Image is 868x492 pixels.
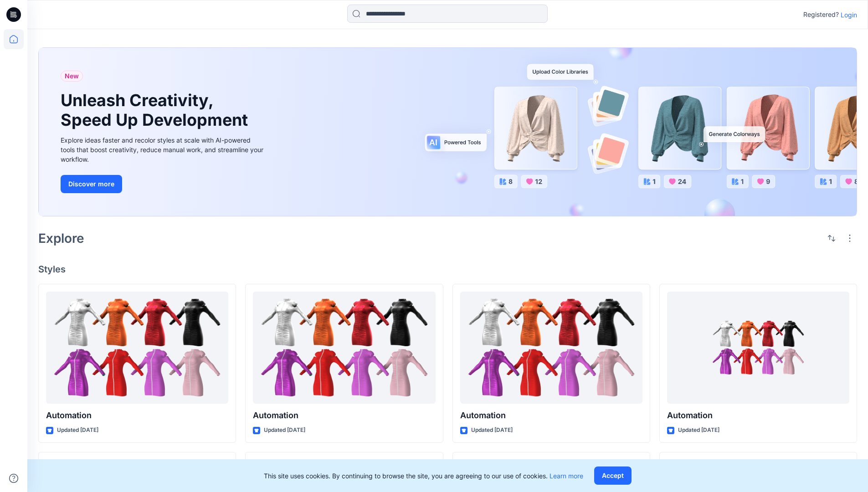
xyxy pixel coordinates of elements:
[46,292,228,404] a: Automation
[61,135,266,164] div: Explore ideas faster and recolor styles at scale with AI-powered tools that boost creativity, red...
[46,409,228,422] p: Automation
[65,71,79,82] span: New
[678,425,719,435] p: Updated [DATE]
[667,292,849,404] a: Automation
[550,472,583,480] a: Learn more
[253,292,435,404] a: Automation
[61,91,252,130] h1: Unleash Creativity, Speed Up Development
[38,231,84,246] h2: Explore
[264,425,305,435] p: Updated [DATE]
[471,425,513,435] p: Updated [DATE]
[667,409,849,422] p: Automation
[61,175,122,193] button: Discover more
[460,409,642,422] p: Automation
[253,409,435,422] p: Automation
[264,471,583,481] p: This site uses cookies. By continuing to browse the site, you are agreeing to our use of cookies.
[57,425,98,435] p: Updated [DATE]
[594,466,632,485] button: Accept
[61,175,266,193] a: Discover more
[460,292,642,404] a: Automation
[38,264,857,275] h4: Styles
[803,9,839,20] p: Registered?
[841,10,857,20] p: Login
